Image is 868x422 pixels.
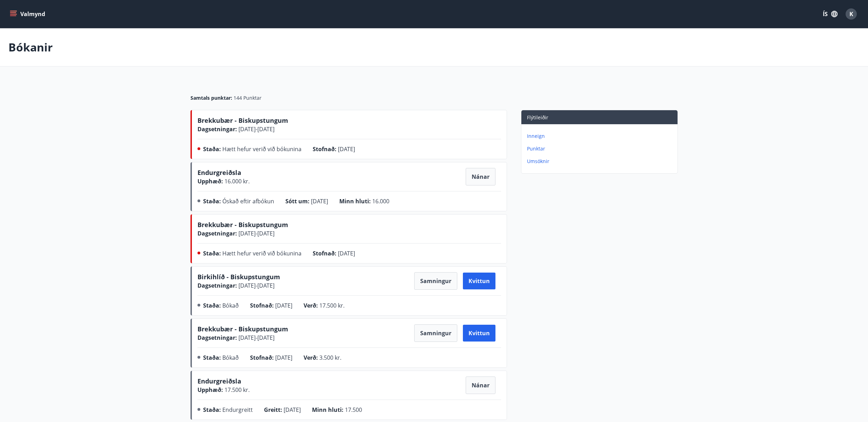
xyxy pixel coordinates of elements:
[312,406,343,414] span: Minn hluti :
[197,377,241,388] span: Endurgreiðsla
[203,145,221,153] span: Staða :
[222,354,239,361] span: Bókað
[264,406,282,414] span: Greitt :
[339,197,371,205] span: Minn hluti :
[237,230,275,237] span: [DATE] - [DATE]
[197,325,288,333] span: Brekkubær - Biskupstungum
[275,354,292,361] span: [DATE]
[197,273,280,281] span: Birkihlíð - Biskupstungum
[222,145,301,153] span: Hætt hefur verið við bókunina
[338,145,355,153] span: [DATE]
[222,406,253,414] span: Endurgreitt
[190,94,232,101] span: Samtals punktar :
[250,302,274,309] span: Stofnað :
[222,197,274,205] span: Óskað eftir afbókun
[304,354,318,361] span: Verð :
[372,197,389,205] span: 16.000
[203,302,221,309] span: Staða :
[527,114,548,121] span: Flýtileiðir
[234,94,262,101] span: 144 Punktar
[284,406,301,414] span: [DATE]
[466,168,495,185] button: Nánar
[197,177,223,185] span: Upphæð :
[313,249,336,257] span: Stofnað :
[203,354,221,361] span: Staða :
[345,406,362,414] span: 17.500
[338,249,355,257] span: [DATE]
[843,6,860,22] button: K
[463,273,495,289] button: Kvittun
[285,197,310,205] span: Sótt um :
[237,125,275,133] span: [DATE] - [DATE]
[527,133,675,140] p: Inneign
[319,302,345,309] span: 17.500 kr.
[313,145,336,153] span: Stofnað :
[849,10,853,18] span: K
[222,302,239,309] span: Bókað
[304,302,318,309] span: Verð :
[250,354,274,361] span: Stofnað :
[197,230,237,237] span: Dagsetningar :
[463,325,495,342] button: Kvittun
[275,302,292,309] span: [DATE]
[819,8,841,20] button: ÍS
[466,377,495,394] button: Nánar
[414,324,457,342] button: Samningur
[237,334,275,342] span: [DATE] - [DATE]
[8,40,53,55] p: Bókanir
[197,334,237,342] span: Dagsetningar :
[8,8,48,20] button: menu
[223,177,250,185] span: 16.000 kr.
[414,272,457,290] button: Samningur
[197,125,237,133] span: Dagsetningar :
[203,249,221,257] span: Staða :
[197,386,223,394] span: Upphæð :
[197,168,241,180] span: Endurgreiðsla
[197,116,288,125] span: Brekkubær - Biskupstungum
[197,282,237,289] span: Dagsetningar :
[237,282,275,289] span: [DATE] - [DATE]
[203,406,221,414] span: Staða :
[319,354,341,361] span: 3.500 kr.
[527,145,675,152] p: Punktar
[197,220,288,229] span: Brekkubær - Biskupstungum
[203,197,221,205] span: Staða :
[527,158,675,165] p: Umsóknir
[222,249,301,257] span: Hætt hefur verið við bókunina
[223,386,250,394] span: 17.500 kr.
[311,197,328,205] span: [DATE]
